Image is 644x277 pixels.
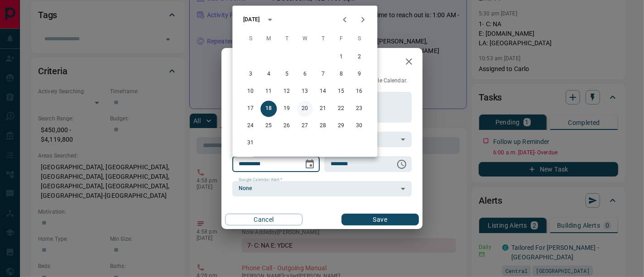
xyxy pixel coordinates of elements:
button: 9 [351,67,367,83]
button: 11 [260,84,277,100]
button: 10 [242,84,259,100]
button: Choose time, selected time is 6:00 AM [393,155,411,173]
span: Sunday [242,30,259,48]
span: Friday [333,30,349,48]
button: 7 [315,67,331,83]
button: calendar view is open, switch to year view [262,12,278,28]
button: Previous month [336,11,354,29]
button: 15 [333,84,349,100]
button: 17 [242,101,259,117]
button: Save [341,214,419,225]
div: [DATE] [243,16,260,24]
button: 23 [351,101,367,117]
button: 28 [315,118,331,134]
button: 21 [315,101,331,117]
span: Saturday [351,30,367,48]
button: 18 [260,101,277,117]
span: Wednesday [297,30,313,48]
button: 1 [333,49,349,66]
button: 31 [242,135,259,152]
button: 20 [297,101,313,117]
button: 8 [333,67,349,83]
button: 6 [297,67,313,83]
button: 4 [260,67,277,83]
button: 3 [242,67,259,83]
button: 14 [315,84,331,100]
button: 5 [279,67,295,83]
button: Cancel [225,214,303,225]
button: 29 [333,118,349,134]
button: 13 [297,84,313,100]
button: Next month [354,11,372,29]
label: Google Calendar Alert [239,177,282,183]
button: 2 [351,49,367,66]
div: None [232,181,412,196]
button: 19 [279,101,295,117]
button: 25 [260,118,277,134]
button: 22 [333,101,349,117]
button: 27 [297,118,313,134]
button: 30 [351,118,367,134]
button: 26 [279,118,295,134]
span: Monday [260,30,277,48]
span: Tuesday [279,30,295,48]
button: 24 [242,118,259,134]
span: Thursday [315,30,331,48]
button: 12 [279,84,295,100]
button: Choose date, selected date is Aug 18, 2025 [301,155,319,173]
h2: Edit Task [221,48,280,77]
button: 16 [351,84,367,100]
